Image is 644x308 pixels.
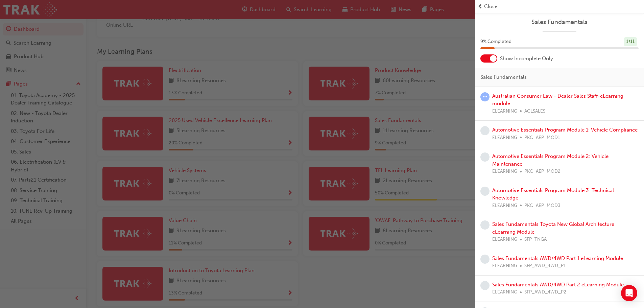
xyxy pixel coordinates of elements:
[500,55,553,63] span: Show Incomplete Only
[480,220,490,230] span: learningRecordVerb_NONE-icon
[524,288,566,296] span: SFP_AWD_4WD_P2
[478,3,641,10] button: prev-iconClose
[524,168,560,175] span: PKC_AEP_MOD2
[524,134,560,142] span: PKC_AEP_MOD1
[624,37,637,46] div: 1 / 11
[492,288,517,296] span: ELEARNING
[478,3,483,10] span: prev-icon
[480,126,490,135] span: learningRecordVerb_NONE-icon
[492,108,517,115] span: ELEARNING
[492,134,517,142] span: ELEARNING
[492,262,517,270] span: ELEARNING
[480,38,511,46] span: 9 % Completed
[492,236,517,243] span: ELEARNING
[492,282,624,288] a: Sales Fundamentals AWD/4WD Part 2 eLearning Module
[524,262,566,270] span: SFP_AWD_4WD_P1
[524,236,547,243] span: SFP_TNGA
[524,202,560,210] span: PKC_AEP_MOD3
[480,255,490,264] span: learningRecordVerb_NONE-icon
[524,108,545,115] span: ACLSALES
[484,3,497,10] span: Close
[492,127,638,133] a: Automotive Essentials Program Module 1: Vehicle Compliance
[480,92,490,101] span: learningRecordVerb_ATTEMPT-icon
[492,255,623,261] a: Sales Fundamentals AWD/4WD Part 1 eLearning Module
[480,281,490,290] span: learningRecordVerb_NONE-icon
[480,73,527,81] span: Sales Fundamentals
[492,168,517,175] span: ELEARNING
[480,18,639,26] a: Sales Fundamentals
[480,187,490,196] span: learningRecordVerb_NONE-icon
[492,221,614,235] a: Sales Fundamentals Toyota New Global Architecture eLearning Module
[492,93,623,107] a: Australian Consumer Law - Dealer Sales Staff-eLearning module
[492,202,517,210] span: ELEARNING
[621,285,637,301] div: Open Intercom Messenger
[492,187,614,201] a: Automotive Essentials Program Module 3: Technical Knowledge
[492,153,609,167] a: Automotive Essentials Program Module 2: Vehicle Maintenance
[480,152,490,162] span: learningRecordVerb_NONE-icon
